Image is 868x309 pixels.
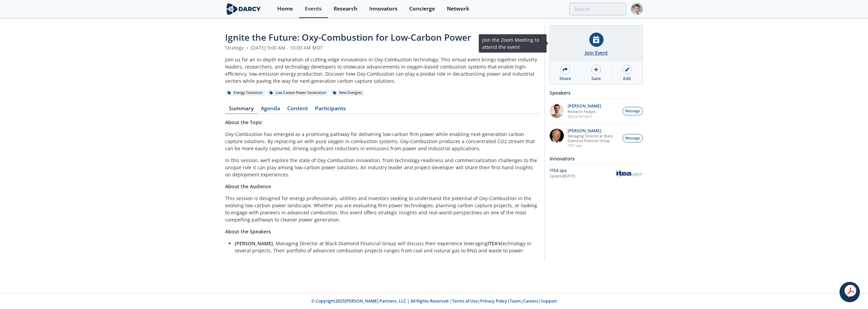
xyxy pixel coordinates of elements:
div: Research [334,6,357,12]
img: ITEA spa [614,169,643,178]
strong: About the Speakers [225,228,271,235]
span: • [245,44,249,51]
p: In this session, we’ll explore the state of Oxy-Combustion innovation, from technology readiness ... [225,157,540,178]
div: Low Carbon Power Generation [267,90,328,96]
span: Message [625,136,640,141]
button: Message [623,134,643,142]
div: Edit [623,76,631,82]
a: Participants [311,106,349,114]
div: Save [591,76,601,82]
a: ITEA spa Updated[DATE] ITEA spa [550,167,643,179]
a: Content [283,106,311,114]
p: [PERSON_NAME] [568,129,619,133]
div: Speakers [550,87,643,99]
p: ITEA spa [568,143,619,148]
input: Advanced Search [569,3,626,15]
span: Message [625,109,640,114]
strong: ITEA's [488,240,501,247]
a: Team [510,298,521,304]
img: e78dc165-e339-43be-b819-6f39ce58aec6 [550,104,564,118]
p: This session is designed for energy professionals, utilities and investors seeking to understand ... [225,195,540,223]
div: Share [559,76,571,82]
p: Research Analyst [568,109,601,114]
p: Oxy-Combustion has emerged as a promising pathway for delivering low-carbon firm power while enab... [225,131,540,152]
p: © Copyright 2025 [PERSON_NAME] Partners, LLC | All Rights Reserved | | | | | [183,298,685,304]
a: Support [541,298,557,304]
a: Summary [225,106,257,114]
div: Events [305,6,322,12]
div: Home [277,6,293,12]
img: 5c882eca-8b14-43be-9dc2-518e113e9a37 [550,129,564,143]
img: Profile [631,3,643,15]
div: Innovators [550,153,643,165]
div: Innovators [369,6,397,12]
button: Message [623,107,643,115]
div: Updated [DATE] [550,174,614,179]
div: New Energies [331,90,364,96]
p: Managing Director at Black Diamond Financial Group [568,134,619,143]
strong: [PERSON_NAME] [235,240,273,247]
a: Careers [523,298,538,304]
strong: About the Audience [225,183,271,190]
div: Join us for an in-depth exploration of cutting-edge innovations in Oxy-Combustion technology. Thi... [225,56,540,84]
p: Darcy Partners [568,114,601,119]
li: , Managing Director at Black Diamond Financial Group will discuss their experience leveraging tec... [235,240,535,254]
div: Strategy [DATE] 9:00 AM - 10:00 AM MDT [225,44,540,51]
div: Energy Transition [225,90,265,96]
a: Terms of Use [452,298,478,304]
div: Join Event [585,49,608,56]
p: [PERSON_NAME] [568,104,601,109]
a: Privacy Policy [480,298,507,304]
div: Concierge [409,6,435,12]
span: Ignite the Future: Oxy-Combustion for Low-Carbon Power [225,31,471,43]
img: logo-wide.svg [225,3,262,15]
a: Agenda [257,106,283,114]
strong: About the Topic [225,119,262,125]
div: Network [447,6,469,12]
a: Edit [612,61,643,84]
iframe: chat widget [840,282,861,302]
div: ITEA spa [550,168,614,174]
